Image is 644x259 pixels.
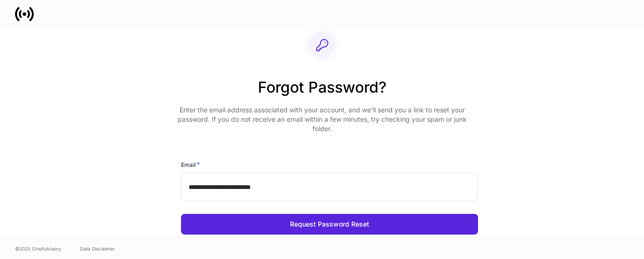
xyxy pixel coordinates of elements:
span: © 2025 OneAdvisory [15,245,61,252]
div: Request Password Reset [290,220,369,229]
h2: Forgot Password? [173,77,471,105]
button: Request Password Reset [181,214,478,235]
h6: Email [181,160,200,169]
p: Enter the email address associated with your account, and we’ll send you a link to reset your pas... [173,105,471,133]
a: Data Disclaimer [80,245,115,252]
